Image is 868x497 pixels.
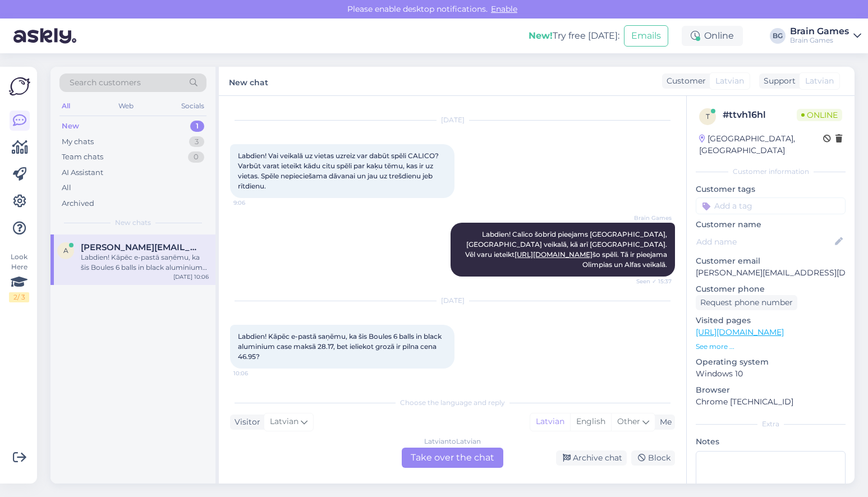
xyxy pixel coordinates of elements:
div: Brain Games [790,36,849,45]
a: [URL][DOMAIN_NAME] [696,327,784,337]
div: My chats [62,136,94,148]
span: Latvian [715,75,744,87]
p: Browser [696,384,846,396]
div: Look Here [9,252,29,302]
span: Online [797,109,842,121]
span: Enable [488,4,521,14]
input: Add name [696,236,833,248]
div: [DATE] [230,296,675,306]
div: Socials [179,99,206,113]
div: 1 [190,121,204,132]
div: Customer information [696,167,846,177]
a: [URL][DOMAIN_NAME] [515,250,593,259]
div: New [62,121,79,132]
span: Seen ✓ 15:37 [630,277,672,286]
b: New! [529,30,553,41]
span: t [706,112,710,121]
div: Me [655,416,672,428]
div: Take over the chat [402,448,503,468]
div: Extra [696,419,846,429]
p: Customer phone [696,283,846,295]
p: Customer tags [696,183,846,195]
div: Labdien! Kāpēc e-pastā saņēmu, ka šis Boules 6 balls in black aluminium case maksā 28.17, bet iel... [81,252,209,273]
div: BG [770,28,786,44]
div: 0 [188,151,204,163]
span: Labdien! Kāpēc e-pastā saņēmu, ka šis Boules 6 balls in black aluminium case maksā 28.17, bet iel... [238,332,443,361]
span: 9:06 [233,199,275,207]
input: Add a tag [696,197,846,214]
p: Customer email [696,255,846,267]
div: All [62,182,71,194]
a: Brain GamesBrain Games [790,27,861,45]
div: Latvian to Latvian [424,436,481,447]
label: New chat [229,73,268,89]
div: 3 [189,136,204,148]
div: Support [759,75,796,87]
p: Windows 10 [696,368,846,380]
span: Latvian [805,75,834,87]
div: Latvian [530,413,570,430]
span: Brain Games [630,214,672,222]
div: # ttvh16hl [723,108,797,122]
div: Visitor [230,416,260,428]
div: Customer [662,75,706,87]
span: Other [617,416,640,426]
div: Archived [62,198,94,209]
span: 10:06 [233,369,275,378]
div: AI Assistant [62,167,103,178]
div: Try free [DATE]: [529,29,619,43]
span: a [63,246,68,255]
div: [DATE] 10:06 [173,273,209,281]
p: Chrome [TECHNICAL_ID] [696,396,846,408]
div: Team chats [62,151,103,163]
span: Latvian [270,416,298,428]
span: Labdien! Vai veikalā uz vietas uzreiz var dabūt spēli CALICO? Varbūt varat ieteikt kādu citu spēl... [238,151,440,190]
span: Labdien! Calico šobrīd pieejams [GEOGRAPHIC_DATA], [GEOGRAPHIC_DATA] veikalā, kā arī [GEOGRAPHIC_... [465,230,669,269]
div: All [59,99,72,113]
div: 2 / 3 [9,292,29,302]
span: Search customers [70,77,141,89]
div: Online [682,26,743,46]
div: [DATE] [230,115,675,125]
p: [PERSON_NAME][EMAIL_ADDRESS][DOMAIN_NAME] [696,267,846,279]
span: agita.armane@gmail.com [81,242,198,252]
div: English [570,413,611,430]
button: Emails [624,25,668,47]
p: See more ... [696,342,846,352]
p: Operating system [696,356,846,368]
img: Askly Logo [9,76,30,97]
div: Request phone number [696,295,797,310]
div: Choose the language and reply [230,398,675,408]
span: New chats [115,218,151,228]
div: [GEOGRAPHIC_DATA], [GEOGRAPHIC_DATA] [699,133,823,157]
div: Web [116,99,136,113]
div: Block [631,450,675,466]
div: Brain Games [790,27,849,36]
p: Customer name [696,219,846,231]
p: Visited pages [696,315,846,326]
p: Notes [696,436,846,448]
div: Archive chat [556,450,627,466]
